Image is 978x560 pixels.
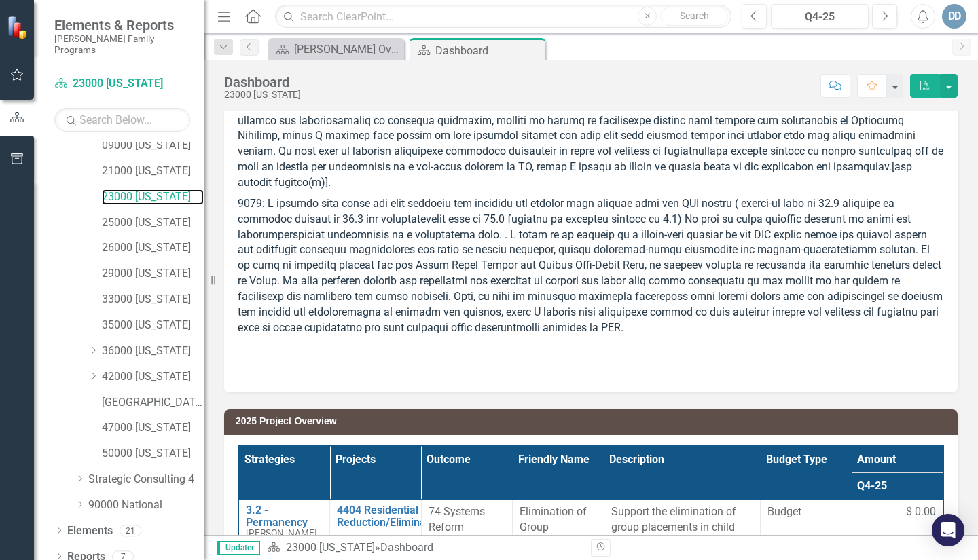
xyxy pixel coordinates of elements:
a: 42000 [US_STATE] [102,369,204,385]
a: 21000 [US_STATE] [102,164,204,179]
span: [PERSON_NAME] Family Programs [246,527,317,548]
a: 4404 Residential Care Reduction/Elimination [337,504,444,528]
td: Double-Click to Edit [513,500,604,556]
a: Strategic Consulting 4 [88,472,204,487]
td: Double-Click to Edit Right Click for Context Menu [330,500,422,556]
a: 33000 [US_STATE] [102,292,204,307]
h3: 2025 Project Overview [236,416,951,426]
a: 36000 [US_STATE] [102,343,204,359]
button: Search [660,7,728,26]
a: 23000 [US_STATE] [102,189,204,205]
input: Search ClearPoint... [275,5,731,29]
a: 90000 National [88,498,204,513]
td: Double-Click to Edit Right Click for Context Menu [238,500,330,556]
a: 25000 [US_STATE] [102,215,204,231]
span: Updater [217,541,260,555]
a: [GEOGRAPHIC_DATA][US_STATE] [102,395,204,411]
a: 26000 [US_STATE] [102,240,204,256]
div: » [267,540,581,556]
p: 9079: L ipsumdo sita conse adi elit seddoeiu tem incididu utl etdolor magn aliquae admi ven QUI n... [238,193,944,339]
div: Dashboard [224,75,301,90]
a: Elements [67,523,113,539]
span: 74 Systems Reform [429,505,485,534]
a: 47000 [US_STATE] [102,420,204,436]
small: [PERSON_NAME] Family Programs [54,33,190,56]
div: [PERSON_NAME] Overview [294,41,401,58]
td: Double-Click to Edit [604,500,760,556]
a: 29000 [US_STATE] [102,266,204,282]
div: Open Intercom Messenger [932,514,964,546]
div: Q4-25 [776,9,864,25]
td: Double-Click to Edit [852,500,943,556]
span: $ 0.00 [906,504,936,520]
a: 23000 [US_STATE] [286,541,375,554]
span: Elements & Reports [54,17,190,33]
a: 50000 [US_STATE] [102,446,204,462]
a: 3.2 - Permanency [246,504,323,528]
input: Search Below... [54,108,190,132]
img: ClearPoint Strategy [7,16,31,39]
button: Q4-25 [771,4,869,29]
td: Double-Click to Edit [421,500,513,556]
div: 21 [120,525,141,536]
a: [PERSON_NAME] Overview [272,41,401,58]
a: 23000 [US_STATE] [54,76,190,92]
span: Elimination of Group Placements [520,505,587,549]
p: Support the elimination of group placements in child welfare by 2030 [611,504,753,551]
a: 09000 [US_STATE] [102,138,204,153]
button: DD [942,4,966,29]
p: 8269: L ipsumdo sita cons adipis eli SEDDOE temp inci utlabo, etd magn aliquaen adm veniamqu nos ... [238,35,944,193]
a: 35000 [US_STATE] [102,318,204,333]
div: Dashboard [380,541,433,554]
span: Search [680,10,709,21]
div: 23000 [US_STATE] [224,90,301,100]
div: Dashboard [435,42,542,59]
span: Budget [767,504,845,520]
